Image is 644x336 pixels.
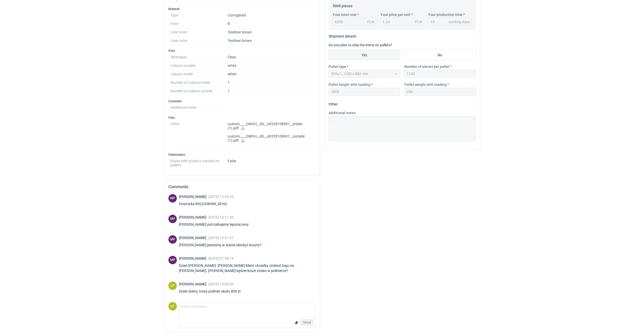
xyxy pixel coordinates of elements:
span: [DATE] 12:34:29 [208,195,234,199]
label: Your total cost [333,12,357,17]
dt: Colours outside [170,61,228,70]
legend: Shipment details [329,32,356,38]
figcaption: ŁP [168,281,177,290]
dd: white [228,70,314,78]
dt: Flute [170,20,228,28]
dd: Flexo [228,53,314,61]
dd: white [228,61,314,70]
span: [DATE] 14:11:56 [208,215,234,219]
dd: 1 [228,78,314,87]
div: Michał Palasek [168,256,177,264]
dt: Other [170,120,228,149]
label: Do you plan to ship the items on pallets? [329,43,392,47]
div: Dzień [PERSON_NAME]. [PERSON_NAME] klient chciałby zmienić logo na [PERSON_NAME]. [PERSON_NAME] b... [179,263,316,273]
figcaption: ŁP [168,302,177,311]
dt: Technique [170,53,228,61]
dt: Number of colours outside [170,87,228,95]
label: Your price per unit [380,12,410,17]
legend: 5000 pieces [333,2,352,8]
dt: Boxes with product stacked on pallets [170,157,228,167]
dd: Corrugated [228,11,314,20]
figcaption: MP [168,194,177,203]
h3: Files [168,116,316,120]
div: Michał Palasek [168,215,177,223]
dd: 1 [228,87,314,95]
div: PLN [415,19,422,24]
label: Pallet height with loading [329,82,370,87]
span: [PERSON_NAME] [179,215,208,219]
div: Michał Palasek [168,235,177,244]
div: [PERSON_NAME] jesteśmy w stanie obniżyć koszty? [179,242,268,248]
p: custom____OMOH__d0__oR328108901__inside (1).pdf [228,122,314,131]
div: Powtórka R022338389_SFHQ [179,201,234,206]
label: Number of pieces per pallet [404,64,449,69]
div: [PERSON_NAME] potrzebujemy lepszej ceny [179,222,255,227]
div: Łukasz Postawa [168,302,177,311]
span: [PERSON_NAME] [179,195,208,199]
p: custom____OMOH__d0__oR328108901__outside (1).pdf [228,134,314,143]
dt: Liner inner [170,28,228,37]
span: [PERSON_NAME] [179,282,208,286]
label: Pallet type [329,64,346,69]
span: Send [303,321,311,324]
h3: Material [168,7,316,11]
span: [PERSON_NAME] [179,236,208,240]
h3: Print [168,49,316,53]
h3: Palletization [168,153,316,157]
dd: False [228,157,314,167]
label: Your production time [428,12,463,17]
button: Send [301,319,313,325]
dt: Additional notes [170,103,228,112]
figcaption: MP [168,235,177,244]
dt: Colours inside [170,70,228,78]
dd: Testliner brown [228,37,314,45]
div: Łukasz Postawa [168,281,177,290]
figcaption: MP [168,215,177,223]
span: [DATE] 10:41:51 [208,236,234,240]
dd: B [228,20,314,28]
dt: Liner outer [170,37,228,45]
span: [PERSON_NAME] [179,256,208,260]
h2: Comments [168,184,316,190]
div: Michał Palasek [168,194,177,203]
dt: Number of colours inside [170,78,228,87]
legend: Other [329,100,338,106]
h3: Comment [168,99,316,103]
span: [DATE] 07:58:14 [208,256,234,260]
dt: Type [170,11,228,20]
textarea: - [329,116,476,141]
span: [DATE] 10:06:56 [208,282,234,286]
figcaption: MP [168,256,177,264]
dd: Testliner brown [228,28,314,37]
div: PLN [367,19,374,24]
div: working days [448,19,470,24]
label: Additional notes [329,110,355,115]
label: Pallet weight with loading [404,82,447,87]
div: Dzień dobry, nowy polimer około 900 zł. [179,289,248,294]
